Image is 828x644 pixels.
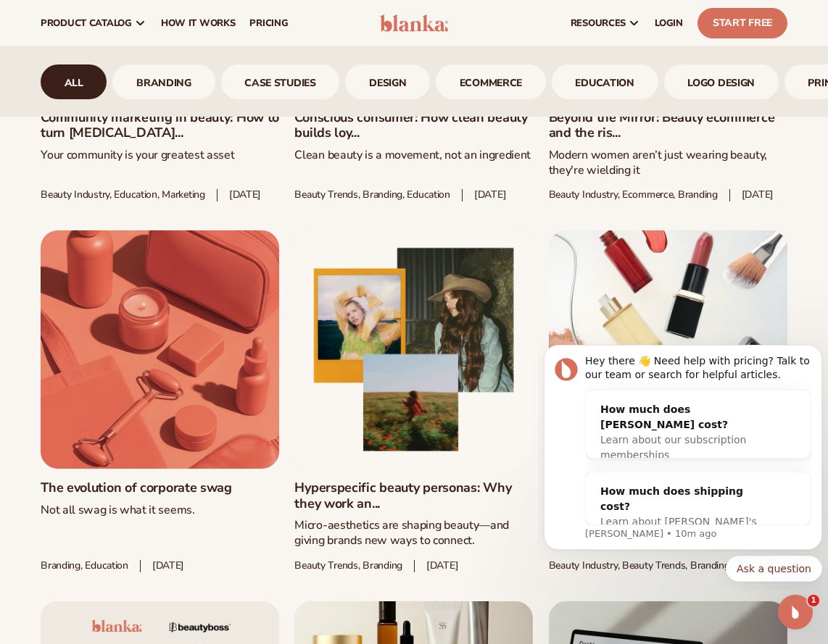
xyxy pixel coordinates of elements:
[41,17,132,29] span: product catalog
[294,480,533,511] a: Hyperspecific beauty personas: Why they work an...
[552,64,658,99] a: Education
[664,64,779,99] a: logo design
[345,64,430,99] div: 4 / 9
[221,64,340,99] a: case studies
[571,17,626,29] span: resources
[345,64,430,99] a: design
[664,64,779,99] div: 7 / 9
[41,64,107,99] a: All
[436,64,546,99] div: 5 / 9
[112,64,215,99] a: branding
[161,17,236,29] span: How It Works
[41,64,107,99] div: 1 / 9
[221,64,340,99] div: 3 / 9
[808,595,819,606] span: 1
[552,64,658,99] div: 6 / 9
[697,8,787,38] a: Start Free
[112,64,215,99] div: 2 / 9
[436,64,546,99] a: ecommerce
[41,110,279,141] a: Community marketing in beauty: How to turn [MEDICAL_DATA]...
[294,110,533,141] a: Conscious consumer: How clean beauty builds loy...
[41,480,279,496] a: The evolution of corporate swag
[655,17,683,29] span: LOGIN
[249,17,288,29] span: pricing
[294,560,402,572] span: beauty trends, branding
[538,332,828,590] iframe: Intercom notifications message
[41,560,128,572] span: Branding, Education
[549,110,787,141] a: Beyond the Mirror: Beauty ecommerce and the ris...
[778,595,813,630] iframe: Intercom live chat
[380,14,447,32] img: logo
